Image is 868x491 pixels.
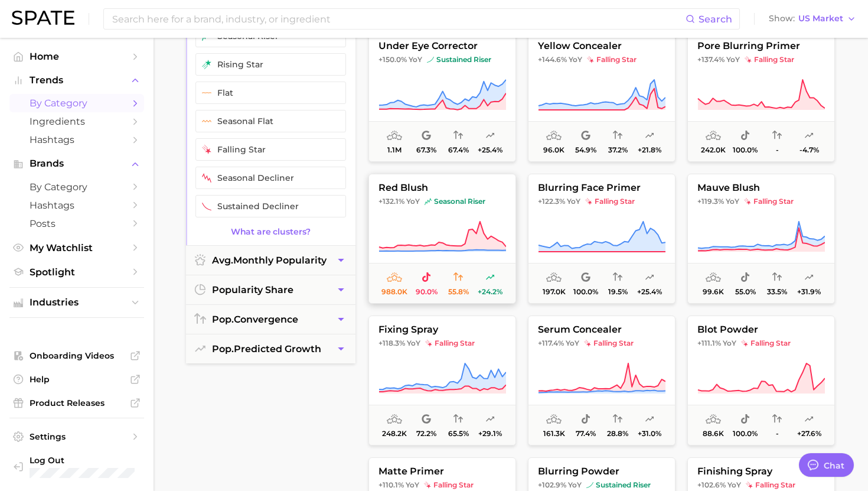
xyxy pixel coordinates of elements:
[688,324,834,335] span: blot powder
[746,480,795,490] span: falling star
[9,263,144,281] a: Spotlight
[387,412,402,427] span: average monthly popularity: Low Popularity
[425,340,432,347] img: falling star
[212,343,234,355] abbr: popularity index
[212,255,233,266] abbr: average
[645,271,654,285] span: popularity predicted growth: Likely
[30,398,124,408] span: Product Releases
[608,288,628,296] span: 19.5%
[584,340,591,347] img: falling star
[30,97,124,109] span: by Category
[741,339,791,348] span: falling star
[448,430,469,438] span: 65.5%
[195,195,346,217] button: sustained decliner
[581,412,590,427] span: popularity share: TikTok
[798,15,843,22] span: US Market
[378,197,404,206] span: +132.1%
[645,412,654,427] span: popularity predicted growth: Likely
[740,129,750,143] span: popularity share: TikTok
[568,480,582,490] span: YoY
[30,297,124,308] span: Industries
[645,129,654,143] span: popularity predicted growth: Likely
[453,129,463,143] span: popularity convergence: High Convergence
[573,288,598,296] span: 100.0%
[727,480,741,490] span: YoY
[797,288,821,296] span: +31.9%
[485,412,495,427] span: popularity predicted growth: Very Likely
[638,146,661,154] span: +21.8%
[776,430,779,438] span: -
[422,412,431,427] span: popularity share: Google
[745,56,752,63] img: falling star
[369,41,515,51] span: under eye corrector
[9,239,144,257] a: My Watchlist
[212,255,327,266] span: monthly popularity
[697,197,724,206] span: +119.3%
[448,288,469,296] span: 55.8%
[546,129,562,143] span: average monthly popularity: Low Popularity
[378,480,404,489] span: +110.1%
[186,334,355,363] button: pop.predicted growth
[427,56,434,63] img: sustained riser
[368,32,516,162] button: under eye corrector+150.0% YoYsustained risersustained riser1.1m67.3%67.4%+25.4%
[528,466,675,477] span: blurring powder
[735,288,756,296] span: 55.0%
[424,482,431,489] img: falling star
[586,480,651,490] span: sustained riser
[613,412,622,427] span: popularity convergence: Low Convergence
[30,116,124,127] span: Ingredients
[585,197,635,206] span: falling star
[416,288,438,296] span: 90.0%
[9,370,144,388] a: Help
[772,412,782,427] span: popularity convergence: Insufficient Data
[9,47,144,66] a: Home
[407,339,420,348] span: YoY
[12,11,74,25] img: SPATE
[744,198,751,205] img: falling star
[425,339,475,348] span: falling star
[745,55,794,64] span: falling star
[746,482,753,489] img: falling star
[528,183,675,193] span: blurring face primer
[30,51,124,62] span: Home
[212,343,321,355] span: predicted growth
[687,174,835,304] button: mauve blush+119.3% YoYfalling starfalling star99.6k55.0%33.5%+31.9%
[9,178,144,196] a: by Category
[800,146,819,154] span: -4.7%
[697,55,725,64] span: +137.4%
[30,455,135,466] span: Log Out
[30,374,124,385] span: Help
[538,339,564,347] span: +117.4%
[723,339,736,348] span: YoY
[769,15,795,22] span: Show
[186,275,355,304] button: popularity share
[9,294,144,311] button: Industries
[569,55,582,64] span: YoY
[733,146,758,154] span: 100.0%
[638,430,661,438] span: +31.0%
[740,412,750,427] span: popularity share: TikTok
[688,183,834,193] span: mauve blush
[538,480,566,489] span: +102.9%
[453,271,463,285] span: popularity convergence: Medium Convergence
[575,146,596,154] span: 54.9%
[30,158,124,169] span: Brands
[381,288,407,296] span: 988.0k
[448,146,469,154] span: 67.4%
[587,56,594,63] img: falling star
[538,197,565,206] span: +122.3%
[195,167,346,189] button: seasonal decliner
[9,94,144,112] a: by Category
[528,41,675,51] span: yellow concealer
[9,112,144,131] a: Ingredients
[186,305,355,334] button: pop.convergence
[706,271,721,285] span: average monthly popularity: Low Popularity
[406,197,420,206] span: YoY
[687,32,835,162] button: pore blurring primer+137.4% YoYfalling starfalling star242.0k100.0%--4.7%
[9,131,144,149] a: Hashtags
[416,146,436,154] span: 67.3%
[726,55,740,64] span: YoY
[543,430,565,438] span: 161.3k
[688,41,834,51] span: pore blurring primer
[776,146,779,154] span: -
